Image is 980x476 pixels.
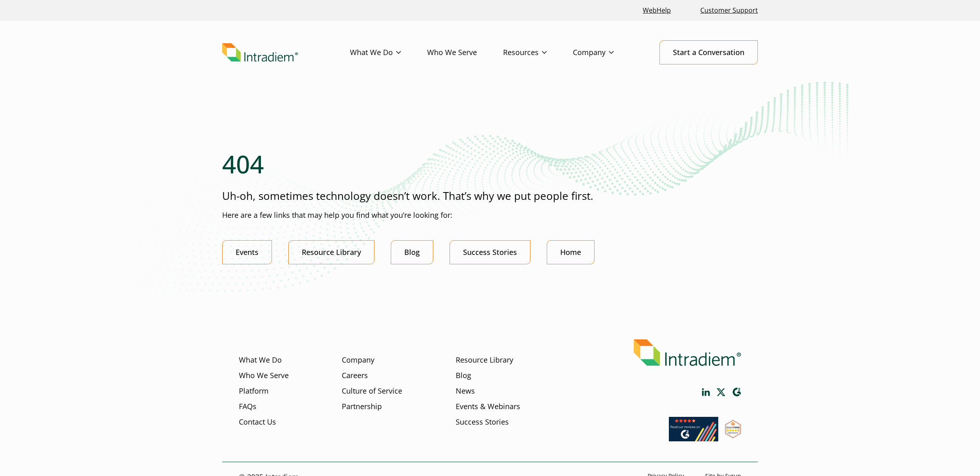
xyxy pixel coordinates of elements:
[725,420,741,438] img: SourceForge User Reviews
[450,240,530,264] a: Success Stories
[391,240,433,264] a: Blog
[342,401,382,412] a: Partnership
[456,417,509,427] a: Success Stories
[350,41,427,64] a: What We Do
[697,2,761,19] a: Customer Support
[342,386,402,396] a: Culture of Service
[222,43,298,62] img: Intradiem
[503,41,573,64] a: Resources
[456,370,471,381] a: Blog
[639,2,674,19] a: Link opens in a new window
[239,355,282,365] a: What We Do
[732,387,741,397] a: Link opens in a new window
[222,240,272,264] a: Events
[717,388,726,396] a: Link opens in a new window
[547,240,595,264] a: Home
[239,401,256,412] a: FAQs
[573,41,640,64] a: Company
[342,370,368,381] a: Careers
[288,240,374,264] a: Resource Library
[725,431,741,441] a: Link opens in a new window
[669,434,718,443] a: Link opens in a new window
[702,388,710,396] a: Link opens in a new window
[456,355,513,365] a: Resource Library
[342,355,374,365] a: Company
[427,41,503,64] a: Who We Serve
[239,417,276,427] a: Contact Us
[669,417,718,441] img: Read our reviews on G2
[222,149,758,179] h1: 404
[239,386,269,396] a: Platform
[222,43,350,62] a: Link to homepage of Intradiem
[222,210,758,221] p: Here are a few links that may help you find what you’re looking for:
[456,401,520,412] a: Events & Webinars
[222,188,758,204] p: Uh-oh, sometimes technology doesn’t work. That’s why we put people first.
[659,40,758,64] a: Start a Conversation
[456,386,475,396] a: News
[239,370,289,381] a: Who We Serve
[634,339,741,366] img: Intradiem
